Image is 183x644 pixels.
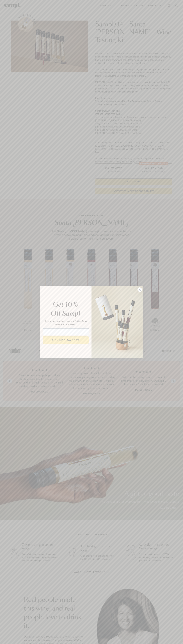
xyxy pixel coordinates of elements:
em: Get 10% Off Sampl [51,302,80,317]
span: Sign up for priority access and 10% off any one-time purchases. [45,320,87,326]
button: Close dialog [137,287,142,292]
input: Email [43,328,89,335]
button: SIGN UP & SAVE 10% [43,336,89,344]
img: 96933287-25a1-481a-a6d8-4dd623390dc6.png [91,286,143,358]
